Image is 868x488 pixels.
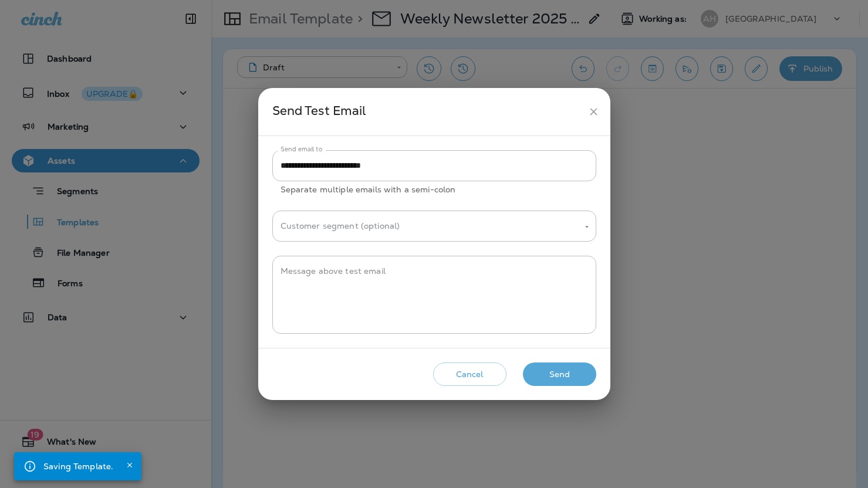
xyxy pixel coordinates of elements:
button: Send [523,362,596,387]
button: Cancel [433,362,506,387]
button: close [583,101,604,123]
label: Send email to [281,145,322,154]
div: Saving Template. [43,456,113,477]
button: Open [582,222,592,232]
div: Send Test Email [272,101,583,123]
button: Close [123,458,137,472]
p: Separate multiple emails with a semi-colon [281,183,588,196]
